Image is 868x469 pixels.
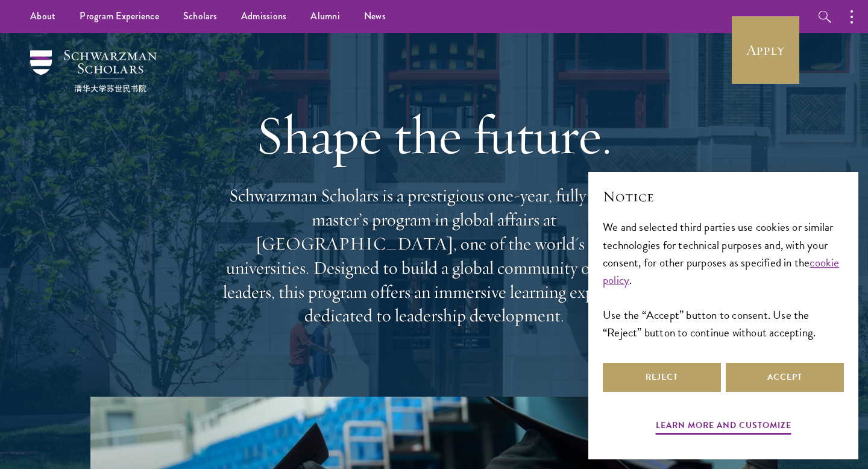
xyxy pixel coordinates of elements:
[603,186,844,207] h2: Notice
[217,184,651,328] p: Schwarzman Scholars is a prestigious one-year, fully funded master’s program in global affairs at...
[603,363,721,392] button: Reject
[603,218,844,341] div: We and selected third parties use cookies or similar technologies for technical purposes and, wit...
[603,254,840,289] a: cookie policy
[30,50,157,92] img: Schwarzman Scholars
[656,418,791,436] button: Learn more and customize
[217,101,651,169] h1: Shape the future.
[726,363,844,392] button: Accept
[732,16,799,84] a: Apply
